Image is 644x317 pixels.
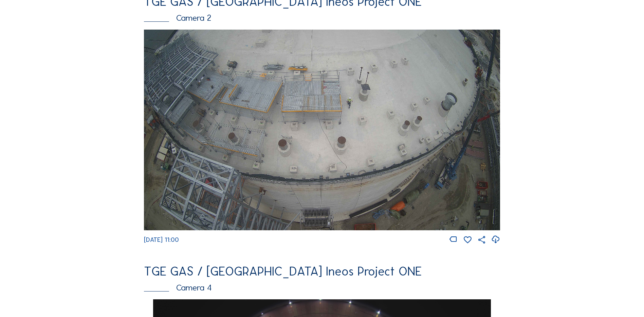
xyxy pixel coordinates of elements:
[144,30,500,230] img: Image
[144,236,179,244] span: [DATE] 11:00
[144,265,500,278] div: TGE GAS / [GEOGRAPHIC_DATA] Ineos Project ONE
[144,14,500,22] div: Camera 2
[144,283,500,292] div: Camera 4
